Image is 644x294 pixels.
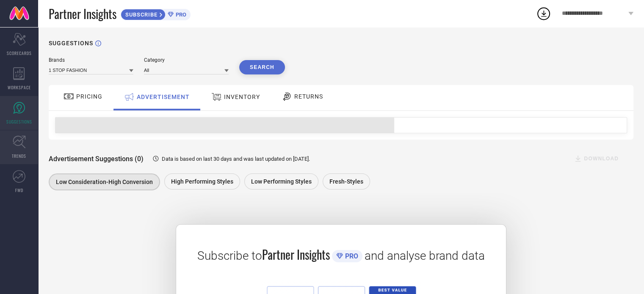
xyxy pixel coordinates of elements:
[174,11,186,18] span: PRO
[6,118,32,125] span: SUGGESTIONS
[343,252,358,260] span: PRO
[329,178,363,185] span: Fresh-Styles
[76,93,102,100] span: PRICING
[8,84,31,91] span: WORKSPACE
[49,5,116,22] span: Partner Insights
[251,178,312,185] span: Low Performing Styles
[536,6,551,21] div: Open download list
[239,60,285,74] button: Search
[365,249,485,263] span: and analyse brand data
[144,57,229,63] div: Category
[7,50,32,56] span: SCORECARDS
[162,156,310,162] span: Data is based on last 30 days and was last updated on [DATE] .
[294,93,323,100] span: RETURNS
[197,249,262,263] span: Subscribe to
[121,11,160,18] span: SUBSCRIBE
[224,93,260,100] span: INVENTORY
[49,155,144,163] span: Advertisement Suggestions (0)
[137,93,190,100] span: ADVERTISEMENT
[15,187,23,193] span: FWD
[121,7,191,20] a: SUBSCRIBEPRO
[12,153,26,159] span: TRENDS
[49,40,93,47] h1: SUGGESTIONS
[49,57,133,63] div: Brands
[56,179,153,185] span: Low Consideration-High Conversion
[262,246,330,263] span: Partner Insights
[171,178,233,185] span: High Performing Styles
